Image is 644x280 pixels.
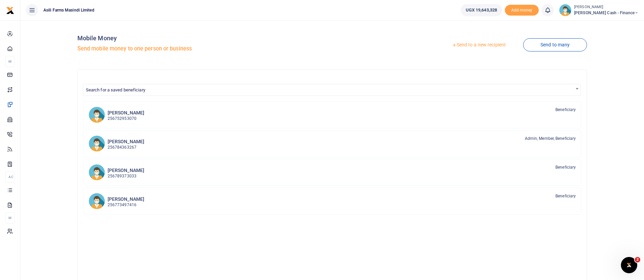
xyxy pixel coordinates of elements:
img: EM [89,107,105,123]
a: Send to a new recipient [435,39,523,51]
a: PK [PERSON_NAME] 256789373033 Beneficiary [83,159,582,186]
span: Add money [505,5,539,16]
li: Ac [5,171,15,182]
p: 256752953070 [108,115,144,122]
span: Asili Farms Masindi Limited [41,7,97,13]
a: profile-user [PERSON_NAME] [PERSON_NAME] Cash - Finance [559,4,639,16]
h6: [PERSON_NAME] [108,110,144,116]
img: DK [89,135,105,152]
li: M [5,212,15,223]
h6: [PERSON_NAME] [108,139,144,145]
img: PK [89,164,105,180]
span: Search for a saved beneficiary [83,84,581,96]
img: profile-user [559,4,571,16]
h6: [PERSON_NAME] [108,196,144,202]
li: M [5,56,15,67]
span: Beneficiary [555,193,576,199]
span: Beneficiary [555,164,576,170]
span: UGX 19,643,328 [466,7,497,14]
a: Add money [505,7,539,12]
a: DK [PERSON_NAME] 256784363267 Admin, Member, Beneficiary [83,130,582,157]
h6: [PERSON_NAME] [108,168,144,173]
span: Beneficiary [555,107,576,113]
span: Admin, Member, Beneficiary [525,135,576,142]
span: Search for a saved beneficiary [83,84,581,95]
h5: Send mobile money to one person or business [77,45,330,52]
h4: Mobile Money [77,35,330,42]
a: logo-small logo-large logo-large [6,7,14,13]
li: Toup your wallet [505,5,539,16]
p: 256773497416 [108,202,144,208]
a: Wn [PERSON_NAME] 256773497416 Beneficiary [83,188,582,215]
img: Wn [89,193,105,209]
small: [PERSON_NAME] [574,4,639,10]
a: Send to many [523,38,587,51]
img: logo-small [6,6,14,15]
span: 2 [635,257,640,262]
span: [PERSON_NAME] Cash - Finance [574,10,639,16]
p: 256789373033 [108,173,144,179]
a: UGX 19,643,328 [461,4,502,16]
a: EM [PERSON_NAME] 256752953070 Beneficiary [83,101,582,128]
li: Wallet ballance [458,4,505,16]
iframe: Intercom live chat [621,257,637,273]
span: Search for a saved beneficiary [86,87,145,92]
p: 256784363267 [108,144,144,151]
